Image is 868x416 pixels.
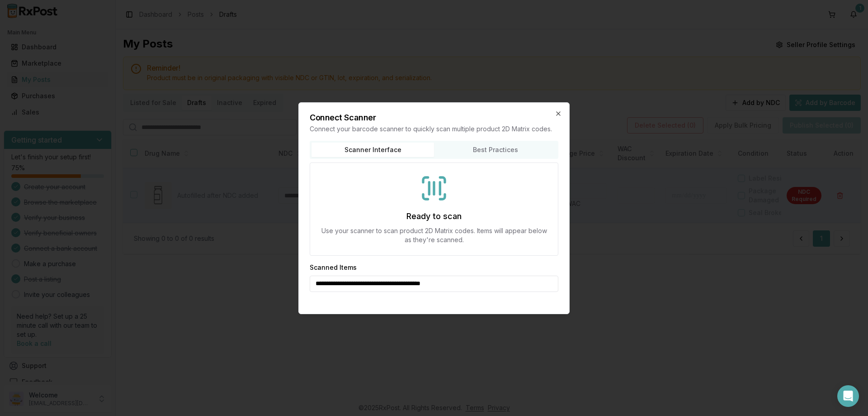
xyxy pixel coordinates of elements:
[406,210,462,223] h3: Ready to scan
[321,226,547,244] p: Use your scanner to scan product 2D Matrix codes. Items will appear below as they're scanned.
[311,143,434,157] button: Scanner Interface
[434,143,557,157] button: Best Practices
[310,263,357,272] h3: Scanned Items
[310,114,558,122] h2: Connect Scanner
[310,124,558,134] p: Connect your barcode scanner to quickly scan multiple product 2D Matrix codes.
